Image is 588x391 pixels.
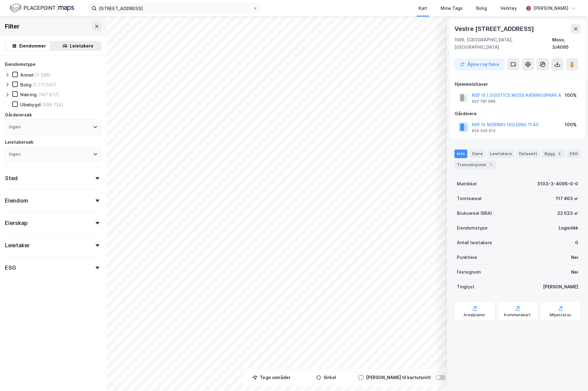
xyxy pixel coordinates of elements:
[455,110,580,117] div: Gårdeiere
[567,150,580,158] div: ESG
[457,224,487,232] div: Eiendomstype
[9,123,21,131] div: Ingen
[97,4,253,13] input: Søk på adresse, matrikkel, gårdeiere, leietakere eller personer
[5,219,27,227] div: Eierskap
[5,61,36,68] div: Eiendomstype
[454,150,467,158] div: Info
[5,197,28,204] div: Eiendom
[472,128,495,133] div: 924 029 013
[5,175,18,182] div: Sted
[557,362,588,391] iframe: Chat Widget
[571,254,578,261] div: Nei
[565,92,577,99] div: 100%
[300,371,352,384] button: Sirkel
[457,180,477,188] div: Matrikkel
[487,150,514,158] div: Leietakere
[454,36,552,51] div: 1599, [GEOGRAPHIC_DATA], [GEOGRAPHIC_DATA]
[537,180,578,188] div: 3103-3-4095-0-0
[500,5,517,12] div: Verktøy
[504,313,531,317] div: Kommunekart
[556,195,578,202] div: 117 463 ㎡
[457,283,474,290] div: Tinglyst
[457,239,492,246] div: Antall leietakere
[20,92,37,97] div: Næring
[556,151,562,157] div: 2
[543,283,578,290] div: [PERSON_NAME]
[419,5,427,12] div: Kart
[533,5,568,12] div: [PERSON_NAME]
[470,150,485,158] div: Eiere
[517,150,540,158] div: Datasett
[20,82,32,88] div: Bolig
[5,242,30,249] div: Leietaker
[476,5,487,12] div: Bolig
[472,99,495,104] div: 927 781 689
[565,121,577,128] div: 100%
[454,161,496,169] div: Transaksjoner
[457,268,481,276] div: Festegrunn
[455,81,580,88] div: Hjemmelshaver
[5,264,16,271] div: ESG
[70,42,93,50] div: Leietakere
[10,3,74,13] img: logo.f888ab2527a4732fd821a326f86c7f29.svg
[457,254,477,261] div: Punktleie
[20,72,34,78] div: Annet
[542,150,565,158] div: Bygg
[464,313,485,317] div: Arealplaner
[454,24,535,34] div: Vestre [STREET_ADDRESS]
[5,21,20,31] div: Filter
[559,224,578,232] div: Logistikk
[9,150,21,158] div: Ingen
[246,371,298,384] button: Tegn områder
[5,111,32,119] div: Gårdeiersøk
[575,239,578,246] div: 0
[35,72,51,78] div: (7 596)
[19,42,46,50] div: Eiendommer
[441,5,463,12] div: Mine Tags
[38,92,59,97] div: (147 977)
[33,82,56,88] div: (1 711 597)
[550,313,571,317] div: Miljøstatus
[457,195,481,202] div: Tomteareal
[457,210,492,217] div: Bruksareal (BRA)
[571,268,578,276] div: Nei
[454,58,505,70] button: Åpne i ny fane
[20,102,41,108] div: Ubebygd
[557,210,578,217] div: 22 033 ㎡
[366,374,431,381] div: [PERSON_NAME] til kartutsnitt
[42,102,63,108] div: (599 724)
[488,162,494,168] div: 7
[552,36,581,51] div: Moss, 3/4095
[5,139,33,146] div: Leietakersøk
